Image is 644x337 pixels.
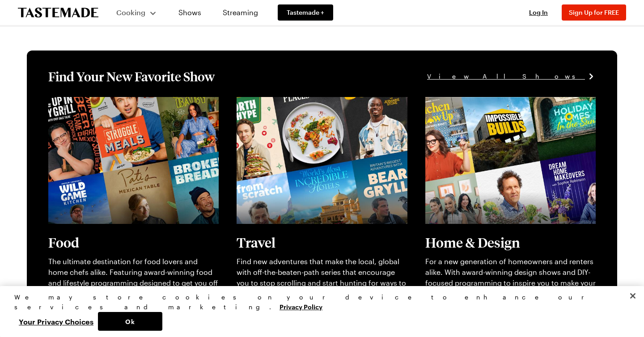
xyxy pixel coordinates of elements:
[280,302,322,311] a: More information about your privacy, opens in a new tab
[116,8,145,17] span: Cooking
[14,292,622,312] div: We may store cookies on your device to enhance our services and marketing.
[116,2,157,23] button: Cooking
[623,286,643,306] button: Close
[48,98,170,106] a: View full content for [object Object]
[48,68,215,84] h1: Find Your New Favorite Show
[14,292,622,331] div: Privacy
[18,8,98,18] a: To Tastemade Home Page
[278,4,333,21] a: Tastemade +
[237,98,359,106] a: View full content for [object Object]
[425,98,547,106] a: View full content for [object Object]
[427,72,585,81] span: View All Shows
[529,8,548,16] span: Log In
[562,4,626,21] button: Sign Up for FREE
[427,72,596,81] a: View All Shows
[521,8,556,17] button: Log In
[569,8,619,16] span: Sign Up for FREE
[287,8,324,17] span: Tastemade +
[98,312,162,331] button: Ok
[14,312,98,331] button: Your Privacy Choices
